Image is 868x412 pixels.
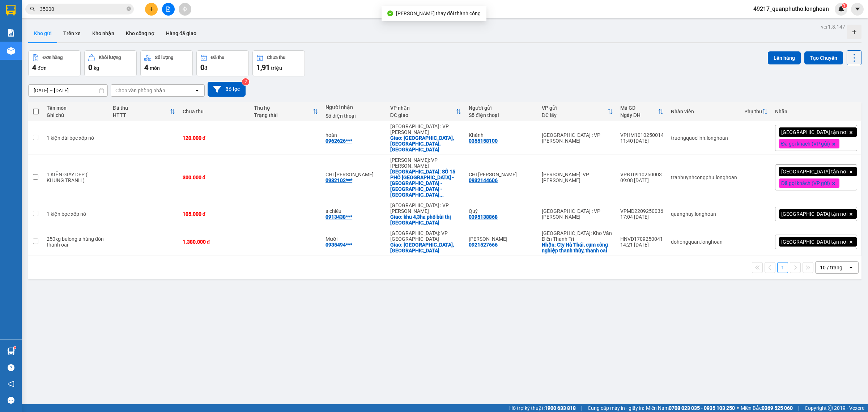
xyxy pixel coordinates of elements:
button: Số lượng4món [140,50,193,76]
div: Khối lượng [99,55,121,60]
div: Số điện thoại [325,113,383,119]
div: Số lượng [155,55,173,60]
th: Toggle SortBy [109,102,179,121]
div: CHỊ LINH [469,172,534,177]
div: Nhãn [775,109,857,114]
div: Giao: Đường Quang Trung, Thành Phố Quảng Ngãi [390,242,462,253]
span: ⚪️ [737,407,739,409]
button: Khối lượng0kg [84,50,137,76]
img: warehouse-icon [7,47,15,55]
div: Mã GD [620,105,658,111]
span: caret-down [854,6,861,12]
div: Quý [469,208,534,214]
div: Đơn hàng [43,55,63,60]
div: Chưa thu [267,55,285,60]
div: 14:21 [DATE] [620,242,664,248]
span: Đã gọi khách (VP gửi) [781,140,830,147]
span: notification [8,381,14,387]
span: [GEOGRAPHIC_DATA] tận nơi [781,239,847,245]
svg: open [848,265,854,270]
div: 11:40 [DATE] [620,138,664,144]
div: Nhận: Cty Hà Thái, cụm công nghiệp thanh thùy, thanh oai [542,242,613,253]
span: | [798,404,799,412]
div: Chưa thu [183,109,247,114]
span: 49217_quanphutho.longhoan [748,4,835,13]
span: question-circle [8,364,14,371]
div: Tạo kho hàng mới [847,25,861,39]
span: copyright [828,405,833,411]
span: 0 [88,63,92,72]
span: check-circle [387,10,393,16]
button: Kho nhận [86,25,120,42]
div: VP gửi [542,105,607,111]
button: Lên hàng [768,51,801,64]
div: [PERSON_NAME]: VP [PERSON_NAME] [542,172,613,183]
div: 09:08 [DATE] [620,177,664,183]
button: Bộ lọc [208,82,246,97]
span: [GEOGRAPHIC_DATA] tận nơi [781,211,847,217]
div: Phụ thu [744,109,762,114]
span: plus [149,7,154,12]
sup: 2 [242,78,249,85]
span: 1 [843,3,846,8]
div: 0395138868 [469,214,498,220]
div: ver 1.8.147 [821,23,845,31]
span: đơn [38,65,47,71]
div: 17:04 [DATE] [620,214,664,220]
div: 1 kiện dài bọc xốp nổ [47,135,106,141]
div: Nhân viên [671,109,737,114]
div: tranhuynhcongphu.longhoan [671,175,737,180]
th: Toggle SortBy [538,102,617,121]
div: HTTT [113,112,170,118]
strong: 0369 525 060 [762,405,793,411]
div: [GEOGRAPHIC_DATA] : VP [PERSON_NAME] [542,208,613,220]
span: [GEOGRAPHIC_DATA] tận nơi [781,129,847,135]
button: Kho gửi [28,25,58,42]
div: 1 KIỆN GIẤY DẸP ( KHUNG TRANH ) [47,172,106,183]
img: solution-icon [7,29,15,37]
div: Người nhận [325,104,383,110]
div: truongquoclinh.longhoan [671,135,737,141]
span: [PERSON_NAME] thay đổi thành công [396,10,481,16]
span: 4 [144,63,148,72]
span: search [30,7,35,12]
button: aim [179,3,191,16]
button: file-add [162,3,175,16]
div: Thanh [469,236,534,242]
button: Chưa thu1,91 triệu [252,50,305,76]
span: file-add [166,7,171,12]
th: Toggle SortBy [387,102,465,121]
div: 0932144606 [469,177,498,183]
div: CHỊ HƯƠNG [325,172,383,177]
div: 1 kiện bọc xốp nổ [47,211,106,217]
div: 10 / trang [820,264,842,271]
button: Tạo Chuyến [804,51,843,64]
div: Trạng thái [254,112,312,118]
span: close-circle [127,6,131,13]
div: Đã thu [113,105,170,111]
button: Kho công nợ [120,25,160,42]
img: logo-vxr [6,5,16,16]
button: Đơn hàng4đơn [28,50,81,76]
span: 4 [32,63,36,72]
span: Đã gọi khách (VP gửi) [781,180,830,186]
div: Giao: khu 4,3ha phố bùi thị cúc ân thi hưng yên [390,214,462,226]
div: VPMD2209250036 [620,208,664,214]
div: Mười [325,236,383,242]
div: [GEOGRAPHIC_DATA] : VP [PERSON_NAME] [390,202,462,214]
div: [GEOGRAPHIC_DATA] : VP [PERSON_NAME] [390,123,462,135]
span: Miền Nam [646,404,735,412]
span: close-circle [127,7,131,11]
span: message [8,397,14,404]
div: 1.380.000 đ [183,239,247,245]
div: Chọn văn phòng nhận [115,87,165,94]
strong: 1900 633 818 [545,405,576,411]
span: 1,91 [256,63,270,72]
div: Người gửi [469,105,534,111]
div: VPHM1010250014 [620,132,664,138]
span: ... [439,192,444,198]
div: 300.000 đ [183,175,247,180]
div: [GEOGRAPHIC_DATA]: Kho Văn Điển Thanh Trì [542,230,613,242]
div: Giao: SỐ 15 PHỐ HOÀNG SÂM - NGHĨA ĐÔ - CẦU GIẤY - HÀ NỘI [390,169,462,198]
div: 0921527666 [469,242,498,248]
